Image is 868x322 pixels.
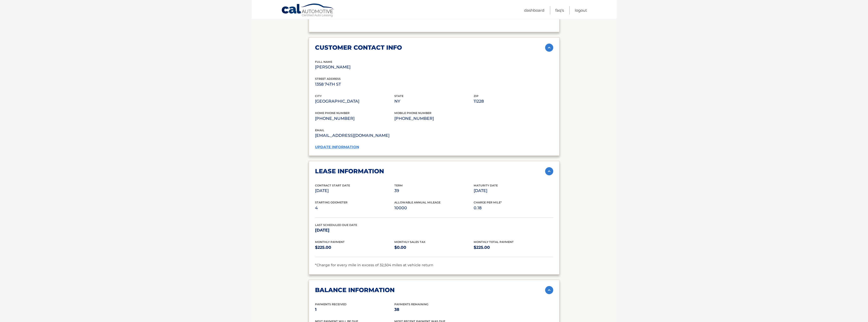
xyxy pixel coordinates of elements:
[315,132,434,139] p: [EMAIL_ADDRESS][DOMAIN_NAME]
[315,77,341,81] span: street address
[315,263,433,267] span: *Charge for every mile in excess of 32,504 miles at vehicle return
[315,187,394,194] p: [DATE]
[315,111,349,115] span: home phone number
[315,145,359,149] a: update information
[474,204,553,212] p: 0.18
[474,94,478,98] span: zip
[394,240,426,244] span: Monthly Sales Tax
[315,286,395,294] h2: balance information
[315,244,394,251] p: $225.00
[315,184,350,187] span: Contract Start Date
[315,302,346,306] span: Payments Received
[555,6,564,14] a: FAQ's
[281,3,335,18] a: Cal Automotive
[575,6,587,14] a: Logout
[315,227,394,234] p: [DATE]
[394,184,403,187] span: Term
[315,60,332,64] span: full name
[394,201,440,204] span: Allowable Annual Mileage
[315,167,384,175] h2: lease information
[394,204,474,212] p: 10000
[315,64,394,71] p: [PERSON_NAME]
[394,98,474,105] p: NY
[545,286,553,294] img: accordion-active.svg
[474,98,553,105] p: 11228
[315,223,357,227] span: Last Scheduled Due Date
[315,98,394,105] p: [GEOGRAPHIC_DATA]
[524,6,544,14] a: Dashboard
[545,44,553,52] img: accordion-active.svg
[474,244,553,251] p: $225.00
[394,306,474,313] p: 38
[474,240,514,244] span: Monthly Total Payment
[394,111,431,115] span: mobile phone number
[394,115,474,122] p: [PHONE_NUMBER]
[315,306,394,313] p: 1
[315,240,345,244] span: Monthly Payment
[315,201,347,204] span: Starting Odometer
[474,184,498,187] span: Maturity Date
[394,187,474,194] p: 39
[315,204,394,212] p: 4
[474,187,553,194] p: [DATE]
[394,94,403,98] span: state
[315,81,394,88] p: 1358 74TH ST
[545,167,553,175] img: accordion-active.svg
[315,115,394,122] p: [PHONE_NUMBER]
[394,302,428,306] span: Payments Remaining
[394,244,474,251] p: $0.00
[315,44,402,51] h2: customer contact info
[315,128,324,132] span: email
[474,201,502,204] span: Charge Per Mile*
[315,94,322,98] span: city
